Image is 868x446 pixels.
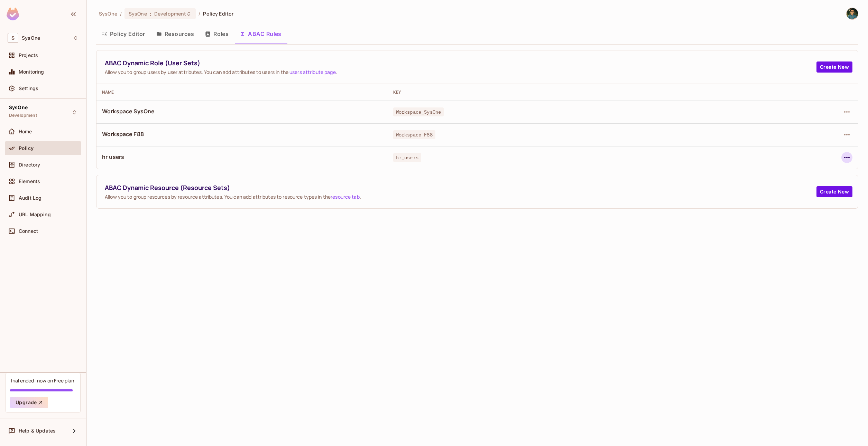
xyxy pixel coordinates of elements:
[9,113,37,118] span: Development
[19,179,40,184] span: Elements
[19,212,51,217] span: URL Mapping
[96,25,151,42] button: Policy Editor
[22,35,40,41] span: Workspace: SysOne
[102,107,382,115] span: Workspace SysOne
[8,33,18,43] span: S
[203,10,233,17] span: Policy Editor
[234,25,287,42] button: ABAC Rules
[105,69,816,75] span: Allow you to group users by user attributes. You can add attributes to users in the .
[19,428,56,434] span: Help & Updates
[99,10,117,17] span: the active workspace
[816,61,852,73] button: Create New
[19,69,44,75] span: Monitoring
[7,8,19,20] img: SReyMgAAAABJRU5ErkJggg==
[198,10,200,17] li: /
[393,107,444,116] span: Workspace_SysOne
[393,130,435,139] span: Workspace_F88
[19,53,38,58] span: Projects
[151,25,200,42] button: Resources
[393,153,421,162] span: hr_users
[19,228,38,234] span: Connect
[393,89,728,95] div: Key
[105,59,816,67] span: ABAC Dynamic Role (User Sets)
[105,193,816,200] span: Allow you to group resources by resource attributes. You can add attributes to resource types in ...
[19,195,41,201] span: Audit Log
[9,105,28,110] span: SysOne
[289,69,336,75] a: users attribute page
[120,10,122,17] li: /
[154,10,186,17] span: Development
[105,183,816,192] span: ABAC Dynamic Resource (Resource Sets)
[816,186,852,197] button: Create New
[102,153,382,161] span: hr users
[10,397,48,408] button: Upgrade
[19,162,40,168] span: Directory
[102,130,382,138] span: Workspace F88
[10,377,74,384] div: Trial ended- now on Free plan
[19,86,38,91] span: Settings
[102,89,382,95] div: Name
[331,193,360,200] a: resource tab
[149,11,152,17] span: :
[847,8,858,19] img: huydnd
[19,129,32,134] span: Home
[19,145,34,151] span: Policy
[129,10,147,17] span: SysOne
[200,25,234,42] button: Roles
